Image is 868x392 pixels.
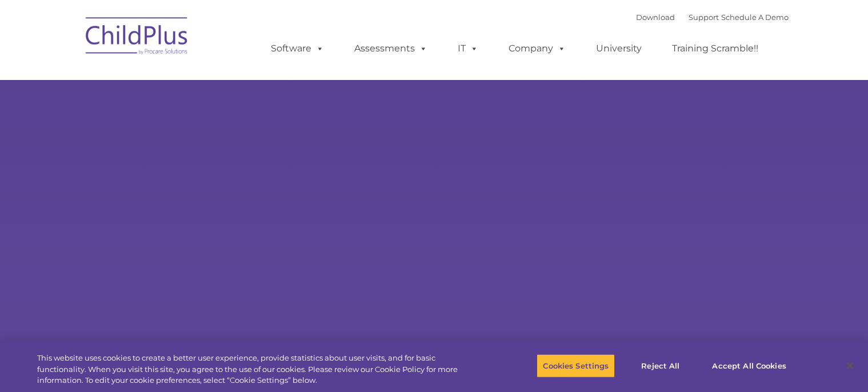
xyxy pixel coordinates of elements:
[37,353,477,386] div: This website uses cookies to create a better user experience, provide statistics about user visit...
[706,354,792,378] button: Accept All Cookies
[80,9,194,66] img: ChildPlus by Procare Solutions
[585,37,653,60] a: University
[661,37,770,60] a: Training Scramble!!
[689,13,719,22] a: Support
[343,37,439,60] a: Assessments
[446,37,490,60] a: IT
[537,354,615,378] button: Cookies Settings
[497,37,577,60] a: Company
[625,354,696,378] button: Reject All
[636,13,675,22] a: Download
[636,13,789,22] font: |
[259,37,335,60] a: Software
[837,353,862,378] button: Close
[721,13,789,22] a: Schedule A Demo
